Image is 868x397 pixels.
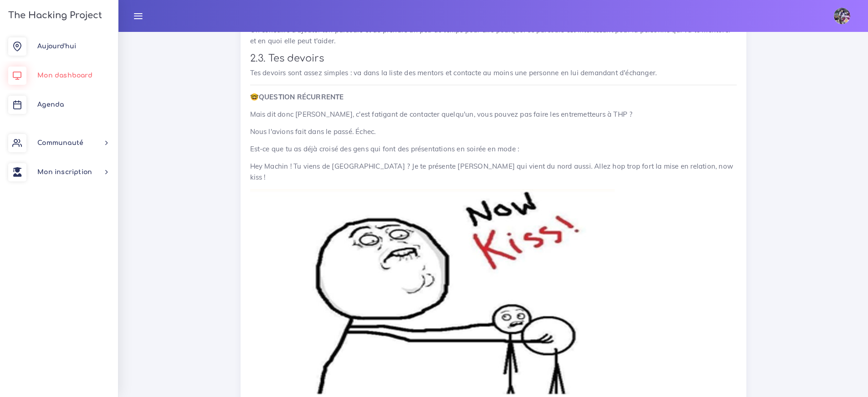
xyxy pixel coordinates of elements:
[250,144,737,155] p: Est-ce que tu as déjà croisé des gens qui font des présentations en soirée en mode :
[37,101,64,108] span: Agenda
[250,92,737,103] p: 🤓
[259,93,344,101] strong: QUESTION RÉCURRENTE
[37,43,76,50] span: Aujourd'hui
[37,139,83,146] span: Communauté
[250,53,737,64] h3: 2.3. Tes devoirs
[834,8,850,24] img: eg54bupqcshyolnhdacp.jpg
[250,109,737,120] p: Mais dit donc [PERSON_NAME], c'est fatigant de contacter quelqu'un, vous pouvez pas faire les ent...
[5,10,102,21] h3: The Hacking Project
[37,72,92,79] span: Mon dashboard
[250,25,737,46] p: On conseille d'ajouter ton parcours et de prendre un peu de temps pour dire pourquoi ce parcours ...
[250,67,737,78] p: Tes devoirs sont assez simples : va dans la liste des mentors et contacte au moins une personne e...
[37,169,92,175] span: Mon inscription
[250,189,615,394] img: Pqj0wL7.jpg
[250,126,737,137] p: Nous l'avions fait dans le passé. Échec.
[250,161,737,183] p: Hey Machin ! Tu viens de [GEOGRAPHIC_DATA] ? Je te présente [PERSON_NAME] qui vient du nord aussi...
